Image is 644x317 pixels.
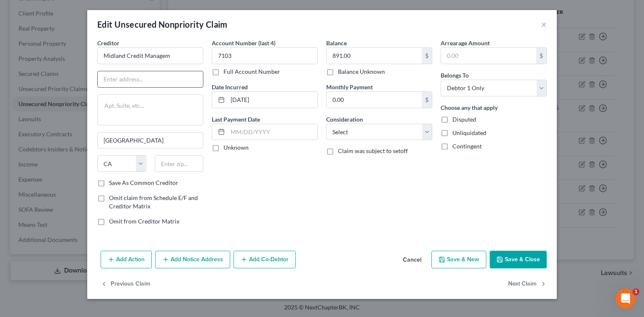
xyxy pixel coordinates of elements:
[212,39,275,47] label: Account Number (last 4)
[541,19,547,29] button: ×
[441,39,490,47] label: Arrearage Amount
[452,143,482,150] span: Contingent
[97,18,228,30] div: Edit Unsecured Nonpriority Claim
[234,251,296,268] button: Add Co-Debtor
[212,115,260,124] label: Last Payment Date
[396,252,428,268] button: Cancel
[338,68,385,76] label: Balance Unknown
[452,116,476,123] span: Disputed
[536,48,546,64] div: $
[155,155,204,172] input: Enter zip...
[326,39,347,47] label: Balance
[228,124,317,140] input: MM/DD/YYYY
[422,92,432,108] div: $
[327,92,422,108] input: 0.00
[109,194,198,210] span: Omit claim from Schedule E/F and Creditor Matrix
[441,48,536,64] input: 0.00
[338,147,408,154] span: Claim was subject to setoff
[441,103,498,112] label: Choose any that apply
[101,251,152,268] button: Add Action
[633,288,639,295] span: 1
[98,71,203,87] input: Enter address...
[98,133,203,148] input: Enter city...
[109,218,179,225] span: Omit from Creditor Matrix
[327,48,422,64] input: 0.00
[101,275,151,293] button: Previous Claim
[441,72,469,79] span: Belongs To
[431,251,486,268] button: Save & New
[615,288,636,309] iframe: Intercom live chat
[212,47,318,64] input: XXXX
[452,129,486,136] span: Unliquidated
[155,251,230,268] button: Add Notice Address
[97,39,119,47] span: Creditor
[223,143,249,152] label: Unknown
[228,92,317,108] input: MM/DD/YYYY
[97,47,203,64] input: Search creditor by name...
[326,115,363,124] label: Consideration
[422,48,432,64] div: $
[109,179,178,187] label: Save As Common Creditor
[326,83,373,91] label: Monthly Payment
[490,251,547,268] button: Save & Close
[508,275,547,293] button: Next Claim
[212,83,248,91] label: Date Incurred
[223,68,280,76] label: Full Account Number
